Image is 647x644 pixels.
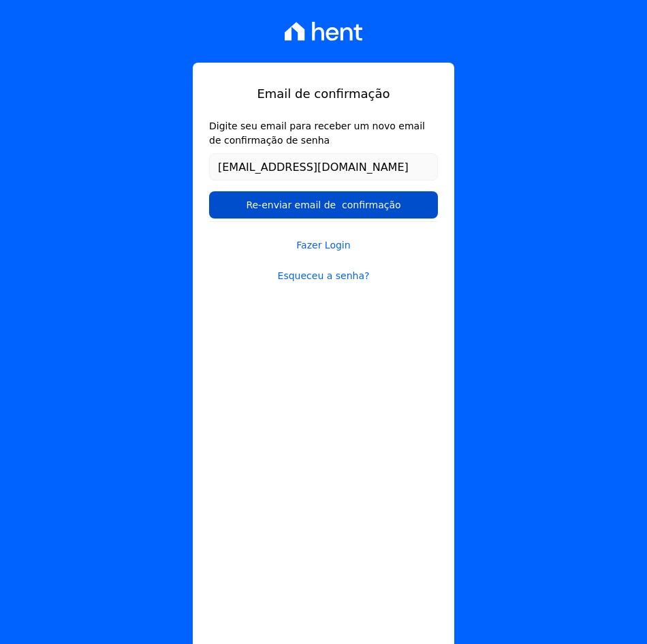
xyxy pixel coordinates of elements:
[209,153,438,180] input: Email
[209,119,438,148] label: Digite seu email para receber um novo email de confirmação de senha
[209,84,438,103] h1: Email de confirmação
[209,191,438,219] input: Re-enviar email de confirmação
[209,221,438,253] a: Fazer Login
[209,269,438,283] a: Esqueceu a senha?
